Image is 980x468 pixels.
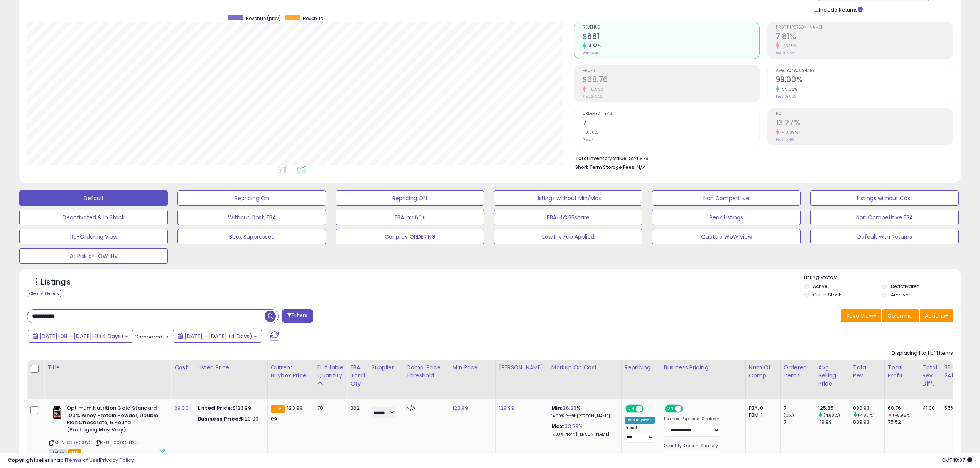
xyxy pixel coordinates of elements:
[652,229,801,244] button: Quattro WoW view
[779,86,798,92] small: 59.68%
[583,130,598,135] small: 0.00%
[583,94,602,99] small: Prev: $75.52
[67,405,161,435] b: Optimum Nutrition Gold Standard 100% Whey Protein Powder, Double Rich Chocolate, 5 Pound (Packagi...
[853,405,884,412] div: 880.93
[177,229,326,244] button: Bbox Suppressed
[317,405,341,412] div: 78
[350,364,365,388] div: FBA Total Qty
[548,360,621,399] th: The percentage added to the cost of goods (COGS) that forms the calculator for Min & Max prices.
[681,406,694,412] span: OFF
[888,364,916,380] div: Total Profit
[749,412,774,419] div: FBM: 1
[177,210,326,225] button: Without Cost, FBA
[8,457,134,464] div: seller snap | |
[317,364,344,380] div: Fulfillable Quantity
[749,405,774,412] div: FBA: 0
[841,309,881,322] button: Save View
[28,330,133,343] button: [DATE]-08 - [DATE]-11 (4 Days)
[776,75,953,86] h2: 99.00%
[853,364,881,380] div: Total Rev.
[888,419,919,426] div: 75.52
[784,412,794,418] small: (0%)
[666,406,675,412] span: ON
[198,404,233,412] b: Listed Price:
[625,425,655,443] div: Preset:
[664,416,720,422] label: Business Repricing Strategy:
[776,118,953,129] h2: 13.27%
[551,405,615,419] div: %
[776,112,953,116] span: ROI
[198,364,264,372] div: Listed Price
[551,404,563,412] b: Min:
[198,415,240,423] b: Business Price:
[494,190,642,206] button: Listings without Min/Max
[642,406,655,412] span: OFF
[173,330,262,343] button: [DATE] - [DATE] (4 Days)
[19,190,168,206] button: Default
[499,364,545,372] div: [PERSON_NAME]
[891,291,912,298] label: Archived
[68,449,81,456] span: FBA
[406,405,443,412] div: N/A
[583,75,759,86] h2: $68.76
[804,274,961,281] p: Listing States:
[453,364,492,372] div: Min Price
[453,404,468,412] a: 123.99
[134,333,170,340] span: Compared to:
[808,5,872,14] div: Include Returns
[858,412,875,418] small: (4.88%)
[271,405,285,413] small: FBA
[39,332,123,340] span: [DATE]-08 - [DATE]-11 (4 Days)
[19,229,168,244] button: Re-Ordering View
[810,210,959,225] button: Non Competitive FBA
[583,51,600,56] small: Prev: $840
[551,414,615,419] p: 14.60% Profit [PERSON_NAME]
[583,69,759,73] span: Profit
[336,210,484,225] button: FBA Inv 60+
[95,439,139,446] span: | SKU: B000QSNYGI
[287,404,302,412] span: 123.99
[625,417,655,424] div: Win BuyBox *
[174,404,188,412] a: 69.00
[575,153,948,162] li: $24,978
[626,406,636,412] span: ON
[810,229,959,244] button: Default with Returns
[586,43,601,49] small: 4.88%
[564,423,578,430] a: 33.59
[551,423,615,437] div: %
[583,25,759,30] span: Revenue
[823,412,840,418] small: (4.88%)
[336,229,484,244] button: Canprev ORDERING
[818,419,850,426] div: 119.99
[882,309,919,322] button: Columns
[372,364,400,372] div: Supplier
[49,449,67,456] span: All listings currently available for purchase on Amazon
[779,130,798,135] small: -13.89%
[551,364,618,372] div: Markup on Cost
[19,248,168,264] button: At Risk of LOW INV
[637,163,646,171] span: N/A
[368,360,403,399] th: CSV column name: cust_attr_1_Supplier
[779,43,796,49] small: -13.13%
[271,364,311,380] div: Current Buybox Price
[784,405,815,412] div: 7
[494,229,642,244] button: Low Inv Fee Applied
[583,118,759,129] h2: 7
[887,312,912,320] span: Columns
[664,364,742,372] div: Business Pricing
[184,332,252,340] span: [DATE] - [DATE] (4 Days)
[944,364,972,380] div: BB Share 24h.
[923,364,938,388] div: Total Rev. Diff.
[853,419,884,426] div: 839.93
[303,15,323,22] span: Revenue
[282,309,313,323] button: Filters
[575,155,628,162] b: Total Inventory Value:
[776,69,953,73] span: Avg. Buybox Share
[652,210,801,225] button: Peak Listings
[575,164,635,170] b: Short Term Storage Fees:
[174,364,191,372] div: Cost
[892,350,953,357] div: Displaying 1 to 1 of 1 items
[923,405,935,412] div: 41.00
[551,432,615,437] p: 17.83% Profit [PERSON_NAME]
[19,210,168,225] button: Deactivated & In Stock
